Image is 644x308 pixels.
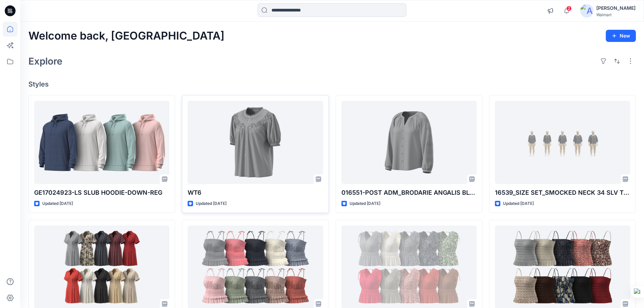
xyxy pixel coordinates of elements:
[596,12,636,17] div: Walmart
[495,101,630,184] a: 16539_SIZE SET_SMOCKED NECK 34 SLV TOP
[503,200,534,207] p: Updated [DATE]
[341,188,477,197] p: 016551-POST ADM_BRODARIE ANGALIS BLOUSE
[580,4,594,18] img: avatar
[566,6,572,11] span: 2
[34,188,169,197] p: GE17024923-LS SLUB HOODIE-DOWN-REG
[341,101,477,184] a: 016551-POST ADM_BRODARIE ANGALIS BLOUSE
[34,101,169,184] a: GE17024923-LS SLUB HOODIE-DOWN-REG
[188,101,323,184] a: WT6
[188,188,323,197] p: WT6
[596,4,636,12] div: [PERSON_NAME]
[28,30,224,42] h2: Welcome back, [GEOGRAPHIC_DATA]
[196,200,226,207] p: Updated [DATE]
[28,56,63,67] h2: Explore
[350,200,380,207] p: Updated [DATE]
[42,200,73,207] p: Updated [DATE]
[606,30,636,42] button: New
[28,80,636,88] h4: Styles
[495,188,630,197] p: 16539_SIZE SET_SMOCKED NECK 34 SLV TOP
